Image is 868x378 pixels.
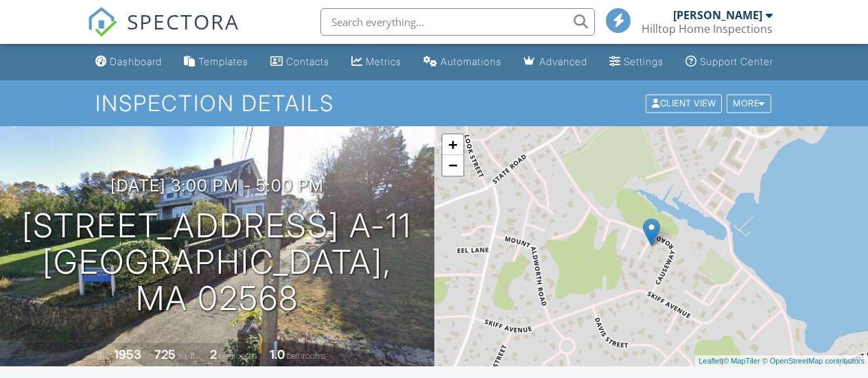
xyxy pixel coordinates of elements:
div: More [727,94,771,113]
a: Automations (Basic) [418,49,507,75]
a: Advanced [518,49,593,75]
a: Settings [604,49,669,75]
span: bathrooms [287,351,326,361]
div: 1953 [114,347,141,362]
div: 2 [210,347,217,362]
a: Templates [178,49,254,75]
div: Templates [198,56,248,67]
div: Support Center [700,56,773,67]
a: © OpenStreetMap contributors [762,357,865,365]
a: Zoom out [443,155,463,176]
a: © MapTiler [723,357,760,365]
a: Leaflet [699,357,721,365]
a: SPECTORA [87,19,239,47]
span: Built [97,351,112,361]
a: Contacts [265,49,335,75]
a: Client View [644,97,725,108]
div: Advanced [539,56,587,67]
div: Settings [624,56,664,67]
a: Support Center [680,49,779,75]
div: Automations [441,56,502,67]
div: Hilltop Home Inspections [642,22,773,36]
h1: [STREET_ADDRESS] A-11 [GEOGRAPHIC_DATA], MA 02568 [22,208,412,316]
img: The Best Home Inspection Software - Spectora [87,7,117,37]
div: 1.0 [270,347,285,362]
div: | [695,355,868,367]
div: 725 [154,347,176,362]
div: Dashboard [110,56,162,67]
h3: [DATE] 3:00 pm - 5:00 pm [110,176,324,195]
div: Client View [646,94,722,113]
span: sq. ft. [178,351,197,361]
input: Search everything... [320,8,595,36]
div: Metrics [366,56,401,67]
span: SPECTORA [127,7,239,36]
span: bedrooms [219,351,257,361]
a: Dashboard [90,49,167,75]
a: Zoom in [443,134,463,155]
h1: Inspection Details [95,91,772,115]
div: [PERSON_NAME] [673,8,762,22]
div: Contacts [286,56,329,67]
a: Metrics [346,49,407,75]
